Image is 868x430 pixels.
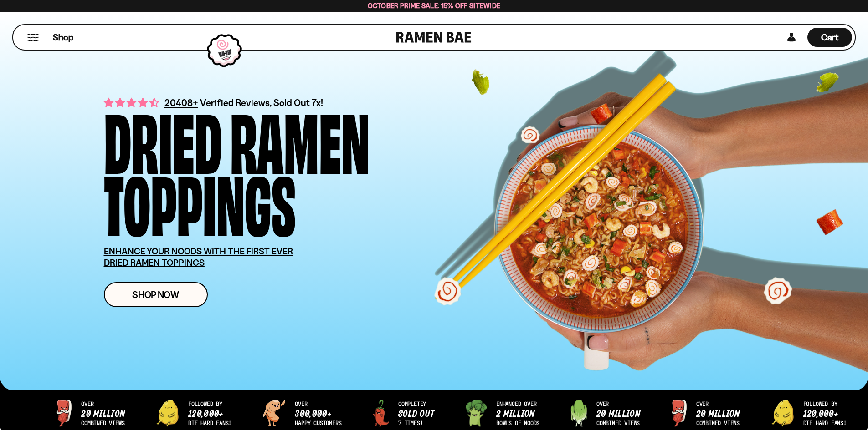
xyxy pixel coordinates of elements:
[821,32,839,43] span: Cart
[53,31,73,44] span: Shop
[132,290,179,299] span: Shop Now
[368,1,501,10] span: October Prime Sale: 15% off Sitewide
[53,28,73,47] a: Shop
[104,246,293,268] u: ENHANCE YOUR NOODS WITH THE FIRST EVER DRIED RAMEN TOPPINGS
[104,282,208,307] a: Shop Now
[104,170,296,232] div: Toppings
[230,107,370,170] div: Ramen
[27,34,39,41] button: Mobile Menu Trigger
[104,107,222,170] div: Dried
[807,25,852,50] div: Cart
